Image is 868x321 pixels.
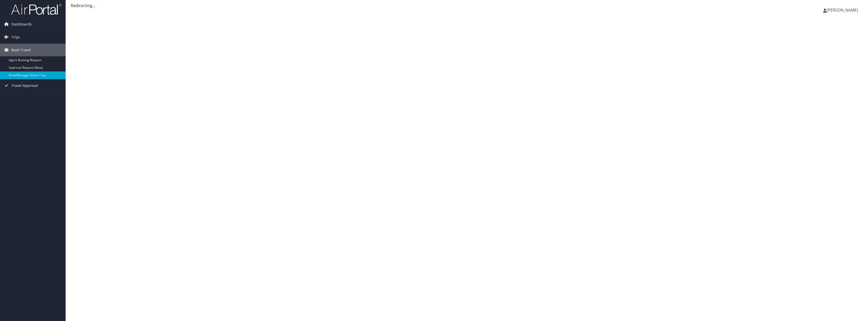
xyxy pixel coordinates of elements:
div: Redirecting... [71,3,863,9]
span: Trips [11,31,20,43]
img: airportal-logo.png [11,3,62,15]
span: Book Travel [11,44,31,56]
span: Travel Approval [11,79,38,92]
span: Dashboards [11,18,32,31]
a: [PERSON_NAME] [823,3,863,18]
span: [PERSON_NAME] [827,7,858,13]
